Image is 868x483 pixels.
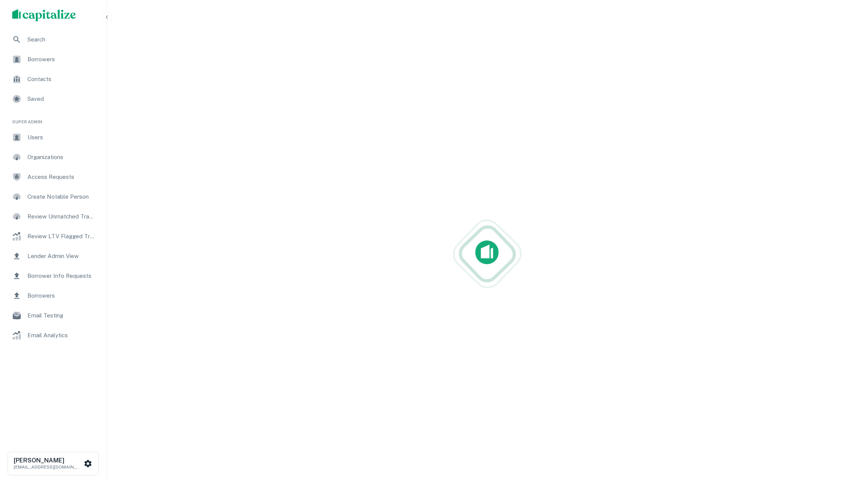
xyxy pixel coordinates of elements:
[27,331,96,340] span: Email Analytics
[27,291,96,300] span: Borrowers
[6,326,100,344] a: Email Analytics
[6,90,100,108] a: Saved
[6,287,100,305] a: Borrowers
[6,227,100,245] a: Review LTV Flagged Transactions
[27,212,96,221] span: Review Unmatched Transactions
[6,267,100,285] a: Borrower Info Requests
[6,207,100,226] a: Review Unmatched Transactions
[6,50,100,69] a: Borrowers
[14,457,82,464] h6: [PERSON_NAME]
[6,110,100,128] li: Super Admin
[6,168,100,186] a: Access Requests
[6,188,100,206] a: Create Notable Person
[27,271,96,281] span: Borrower Info Requests
[6,70,100,88] a: Contacts
[6,306,100,325] a: Email Testing
[8,452,99,475] button: [PERSON_NAME][EMAIL_ADDRESS][DOMAIN_NAME]
[27,192,96,201] span: Create Notable Person
[27,133,96,142] span: Users
[27,35,96,44] span: Search
[27,153,96,162] span: Organizations
[6,128,100,147] a: Users
[6,247,100,265] a: Lender Admin View
[6,148,100,166] a: Organizations
[27,311,96,320] span: Email Testing
[6,30,100,49] a: Search
[14,464,82,470] p: [EMAIL_ADDRESS][DOMAIN_NAME]
[27,55,96,64] span: Borrowers
[27,232,96,241] span: Review LTV Flagged Transactions
[12,9,76,21] img: capitalize-logo.png
[27,172,96,182] span: Access Requests
[27,94,96,104] span: Saved
[27,75,96,84] span: Contacts
[27,252,96,261] span: Lender Admin View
